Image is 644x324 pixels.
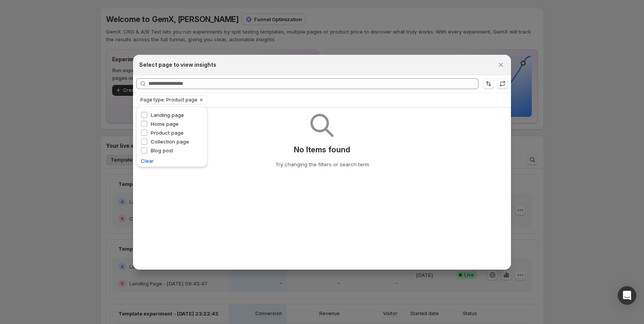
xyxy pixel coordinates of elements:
h2: Select page to view insights [139,61,216,69]
button: Clear [197,96,205,104]
img: Empty search results [310,114,334,137]
button: Close [496,59,506,70]
div: Open Intercom Messenger [618,286,636,305]
span: Home page [151,121,179,127]
button: Sort the results [483,78,494,89]
span: Product page [151,130,184,136]
button: Page type: Product page [137,96,197,104]
p: Try changing the filters or search term [275,160,369,168]
button: Clear [141,157,154,165]
span: Blog post [151,147,173,154]
span: Page type: Product page [140,97,197,103]
span: Collection page [151,138,189,145]
span: Landing page [151,112,184,118]
p: No Items found [294,145,350,154]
